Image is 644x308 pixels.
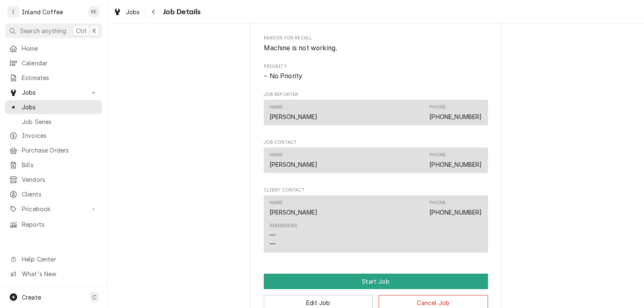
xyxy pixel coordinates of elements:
span: Priority [264,71,488,81]
div: Reminders [270,223,297,248]
div: Contact [264,195,488,253]
span: Ctrl [76,26,87,35]
div: No Priority [264,71,488,81]
a: Job Series [5,115,102,129]
div: Reminders [270,223,297,229]
span: Home [22,44,98,53]
button: Start Job [264,274,488,289]
a: Go to Jobs [5,85,102,99]
span: K [93,26,96,35]
span: Invoices [22,131,98,140]
span: Job Reporter [264,91,488,98]
a: Purchase Orders [5,143,102,157]
span: Create [22,294,41,301]
div: Phone [429,199,482,216]
a: [PHONE_NUMBER] [429,161,482,168]
div: Job Reporter [264,91,488,129]
div: I [8,6,19,18]
div: Phone [429,152,446,158]
a: Go to Help Center [5,252,102,266]
div: Button Group Row [264,274,488,289]
span: Estimates [22,73,98,82]
div: Inland Coffee [22,8,63,16]
span: What's New [22,269,97,278]
div: Name [270,104,318,121]
div: Job Contact List [264,148,488,177]
span: Jobs [126,8,140,16]
span: Priority [264,63,488,70]
span: Machine is not working. [264,44,338,52]
span: Pricebook [22,204,85,213]
span: Job Series [22,117,98,126]
span: Jobs [22,103,98,111]
div: Name [270,152,283,158]
span: Search anything [20,26,66,35]
div: Phone [429,152,482,168]
a: Calendar [5,56,102,70]
div: Job Reporter List [264,100,488,129]
span: Bills [22,160,98,169]
span: Clients [22,190,98,199]
span: Vendors [22,175,98,184]
span: Job Details [161,6,201,18]
span: Calendar [22,59,98,67]
span: Reason For Recall [264,43,488,53]
a: Vendors [5,173,102,186]
button: Search anythingCtrlK [5,23,102,38]
div: — [270,239,275,248]
a: Jobs [5,100,102,114]
div: Job Contact [264,139,488,177]
a: Go to What's New [5,267,102,281]
div: Phone [429,104,446,111]
div: Client Contact [264,187,488,256]
div: Name [270,199,318,216]
span: Reason For Recall [264,35,488,41]
div: Contact [264,148,488,173]
div: [PERSON_NAME] [270,112,318,121]
a: Clients [5,187,102,201]
div: Name [270,199,283,206]
a: [PHONE_NUMBER] [429,113,482,120]
span: Client Contact [264,187,488,194]
a: Home [5,41,102,55]
a: Estimates [5,71,102,85]
button: Navigate back [147,5,161,18]
div: [PERSON_NAME] [270,208,318,217]
span: Job Contact [264,139,488,146]
a: Go to Pricebook [5,202,102,216]
div: — [270,230,275,239]
span: C [92,293,96,302]
span: Purchase Orders [22,146,98,155]
div: Name [270,152,318,168]
a: [PHONE_NUMBER] [429,209,482,216]
div: RE [88,6,100,18]
span: Help Center [22,255,97,264]
div: Ruth Easley's Avatar [88,6,100,18]
a: Invoices [5,129,102,142]
span: Jobs [22,88,85,97]
div: Phone [429,199,446,206]
div: Priority [264,63,488,81]
a: Reports [5,217,102,231]
div: [PERSON_NAME] [270,160,318,169]
div: Name [270,104,283,111]
div: Reason For Recall [264,35,488,53]
div: Phone [429,104,482,121]
div: Client Contact List [264,195,488,256]
div: Contact [264,100,488,125]
a: Jobs [110,5,143,19]
span: Reports [22,220,98,229]
a: Bills [5,158,102,172]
